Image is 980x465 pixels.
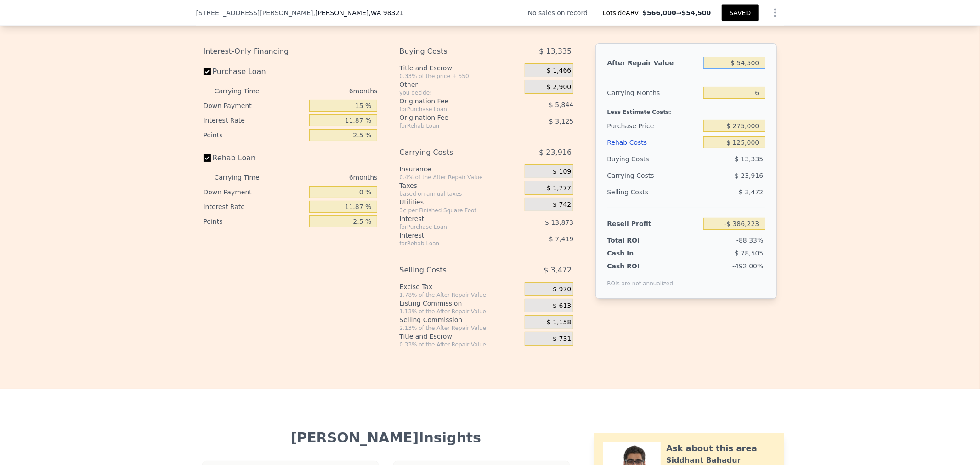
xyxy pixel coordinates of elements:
span: $ 5,844 [549,101,573,108]
span: , WA 98321 [368,9,403,17]
div: Carrying Time [215,84,274,98]
div: Selling Costs [607,184,700,200]
div: Utilities [399,198,521,207]
div: Cash In [607,249,664,258]
div: No sales on record [528,8,595,17]
span: $ 1,777 [547,184,571,193]
div: Less Estimate Costs: [607,101,765,118]
div: Interest [399,214,502,223]
span: $ 2,900 [547,83,571,91]
div: Carrying Costs [607,167,664,184]
div: 1.13% of the After Repair Value [399,308,521,315]
div: [PERSON_NAME] Insights [204,430,569,446]
div: Carrying Time [215,170,274,185]
div: 0.4% of the After Repair Value [399,174,521,181]
span: $ 3,125 [549,118,573,125]
div: Listing Commission [399,299,521,308]
div: Down Payment [204,185,306,199]
span: $ 731 [553,335,571,343]
span: Lotside ARV [603,8,642,17]
div: Buying Costs [607,151,700,167]
span: $ 742 [553,201,571,209]
span: $ 23,916 [539,144,572,161]
div: Interest-Only Financing [204,43,378,60]
span: $ 1,158 [547,318,571,327]
span: $ 13,335 [735,155,763,163]
div: 1.78% of the After Repair Value [399,291,521,299]
span: $ 13,335 [539,43,572,60]
span: $ 78,505 [735,250,763,257]
div: Cash ROI [607,261,673,271]
div: for Purchase Loan [399,106,502,113]
div: After Repair Value [607,55,700,71]
div: Interest [399,231,502,240]
span: $ 23,916 [735,172,763,179]
span: -88.33% [736,237,763,244]
span: $ 970 [553,285,571,294]
div: for Rehab Loan [399,240,502,247]
div: Total ROI [607,236,664,245]
span: $ 1,466 [547,67,571,75]
div: Other [399,80,521,89]
div: Selling Costs [399,262,502,278]
div: Ask about this area [666,442,757,455]
div: Selling Commission [399,315,521,324]
span: $ 3,472 [739,188,763,196]
div: Down Payment [204,98,306,113]
div: 2.13% of the After Repair Value [399,324,521,332]
div: Points [204,214,306,229]
div: Buying Costs [399,43,502,60]
label: Purchase Loan [204,63,306,80]
div: you decide! [399,89,521,96]
div: Purchase Price [607,118,700,134]
span: [STREET_ADDRESS][PERSON_NAME] [196,8,313,17]
div: Interest Rate [204,113,306,128]
div: for Purchase Loan [399,223,502,231]
span: $ 3,472 [544,262,572,278]
div: Origination Fee [399,113,502,122]
div: Carrying Costs [399,144,502,161]
div: 3¢ per Finished Square Foot [399,207,521,214]
span: $54,500 [682,9,711,17]
span: $ 109 [553,168,571,176]
div: 6 months [278,170,378,185]
div: Resell Profit [607,215,700,232]
div: Excise Tax [399,282,521,291]
div: ROIs are not annualized [607,271,673,287]
div: Interest Rate [204,199,306,214]
span: $ 13,873 [545,219,573,226]
div: Title and Escrow [399,332,521,341]
div: Insurance [399,164,521,174]
div: Taxes [399,181,521,190]
div: Title and Escrow [399,63,521,73]
span: $ 7,419 [549,235,573,243]
div: 6 months [278,84,378,98]
label: Rehab Loan [204,150,306,166]
div: based on annual taxes [399,190,521,198]
button: SAVED [722,5,758,21]
div: Rehab Costs [607,134,700,151]
span: $ 613 [553,302,571,310]
div: Carrying Months [607,85,700,101]
div: Origination Fee [399,96,502,106]
div: 0.33% of the After Repair Value [399,341,521,348]
div: 0.33% of the price + 550 [399,73,521,80]
span: -492.00% [732,262,763,270]
div: Points [204,128,306,142]
span: $566,000 [642,9,676,17]
span: → [642,8,711,17]
div: for Rehab Loan [399,122,502,130]
input: Rehab Loan [204,154,211,162]
button: Show Options [766,4,784,22]
span: , [PERSON_NAME] [313,8,404,17]
input: Purchase Loan [204,68,211,75]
